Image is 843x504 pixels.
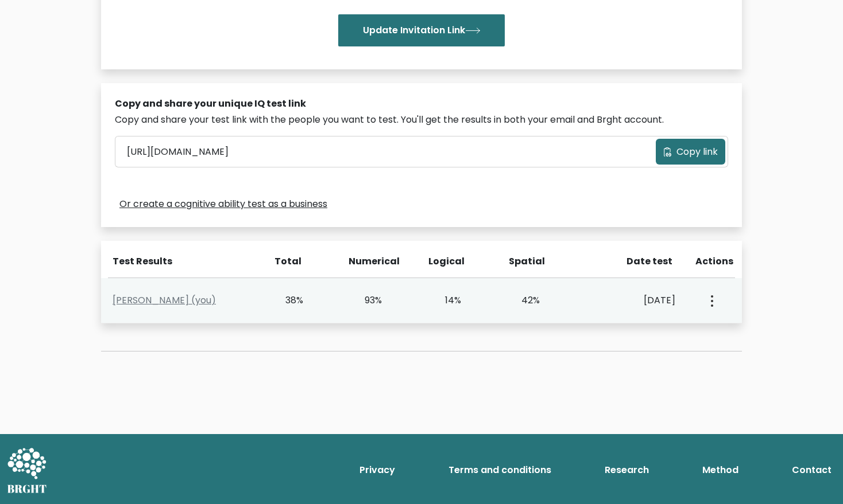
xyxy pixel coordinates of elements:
[355,459,400,482] a: Privacy
[428,294,461,307] div: 14%
[695,255,735,268] div: Actions
[113,255,254,268] div: Test Results
[444,459,556,482] a: Terms and conditions
[589,255,682,268] div: Date test
[508,294,540,307] div: 42%
[115,113,728,127] div: Copy and share your test link with the people you want to test. You'll get the results in both yo...
[787,459,836,482] a: Contact
[113,294,216,307] a: [PERSON_NAME] (you)
[268,255,301,268] div: Total
[698,459,743,482] a: Method
[676,145,718,159] span: Copy link
[656,139,725,165] button: Copy link
[350,294,382,307] div: 93%
[600,459,653,482] a: Research
[428,255,462,268] div: Logical
[119,197,327,211] a: Or create a cognitive ability test as a business
[509,255,542,268] div: Spatial
[586,294,675,307] div: [DATE]
[115,97,728,111] div: Copy and share your unique IQ test link
[270,294,303,307] div: 38%
[338,14,505,46] button: Update Invitation Link
[349,255,382,268] div: Numerical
